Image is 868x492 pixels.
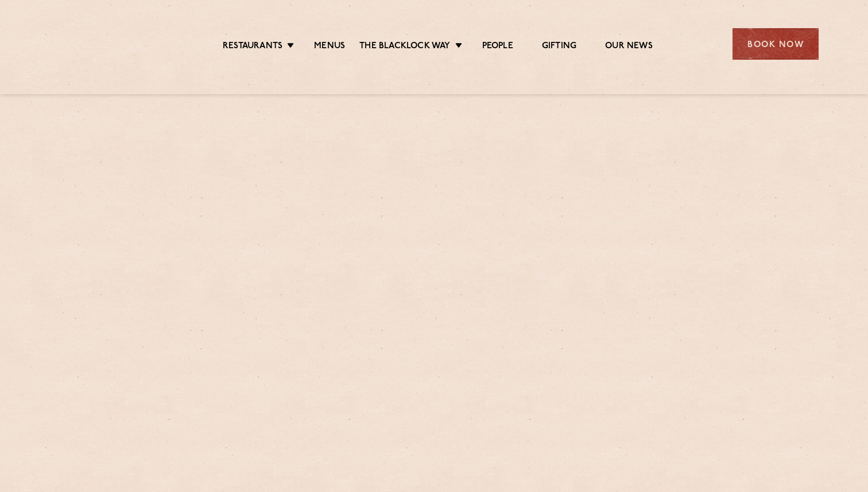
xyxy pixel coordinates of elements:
[733,28,819,60] div: Book Now
[542,41,576,53] a: Gifting
[359,41,450,53] a: The Blacklock Way
[49,11,149,77] img: svg%3E
[482,41,513,53] a: People
[314,41,345,53] a: Menus
[223,41,282,53] a: Restaurants
[605,41,653,53] a: Our News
